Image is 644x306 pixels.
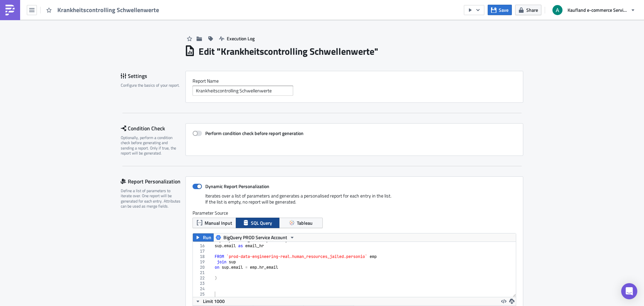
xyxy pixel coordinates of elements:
span: Limit 1000 [203,298,225,305]
div: Settings [121,71,185,81]
span: Manual Input [205,219,232,226]
strong: Dynamic Report Personalization [205,183,269,190]
div: 21 [193,270,209,275]
h1: Edit " Krankheitscontrolling Schwellenwerte " [199,45,378,57]
div: 19 [193,259,209,265]
span: Share [526,6,538,13]
span: Krankheitscontrolling Schwellenwerte [57,6,160,14]
div: 24 [193,286,209,292]
button: Execution Log [216,33,258,44]
button: Manual Input [193,218,236,228]
div: Define a list of parameters to iterate over. One report will be generated for each entry. Attribu... [121,188,181,209]
div: 22 [193,275,209,281]
img: Avatar [552,4,563,16]
div: 18 [193,254,209,259]
div: Configure the basics of your report. [121,83,181,88]
div: Condition Check [121,123,185,133]
span: Kaufland e-commerce Services GmbH & Co. KG [568,6,628,13]
div: 25 [193,292,209,297]
button: BigQuery PROD Service Account [213,233,297,242]
button: SQL Query [236,218,279,228]
div: Open Intercom Messenger [621,283,637,299]
strong: Perform condition check before report generation [205,130,304,137]
span: SQL Query [251,219,272,226]
div: Optionally, perform a condition check before generating and sending a report. Only if true, the r... [121,135,181,156]
div: Iterates over a list of parameters and generates a personalised report for each entry in the list... [193,193,516,210]
span: Save [499,6,508,13]
span: Tableau [297,219,313,226]
button: Kaufland e-commerce Services GmbH & Co. KG [548,3,639,17]
button: Tableau [279,218,323,228]
div: 20 [193,265,209,270]
div: 17 [193,249,209,254]
img: PushMetrics [5,5,15,15]
span: Execution Log [227,35,255,42]
label: Parameter Source [193,210,516,216]
button: Save [488,5,512,15]
div: 16 [193,243,209,249]
div: Report Personalization [121,176,185,186]
span: Run [203,233,211,242]
span: BigQuery PROD Service Account [223,233,287,242]
button: Run [193,233,214,242]
div: 23 [193,281,209,286]
label: Report Nam﻿e [193,78,516,84]
button: Limit 1000 [193,297,227,305]
button: Share [515,5,541,15]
